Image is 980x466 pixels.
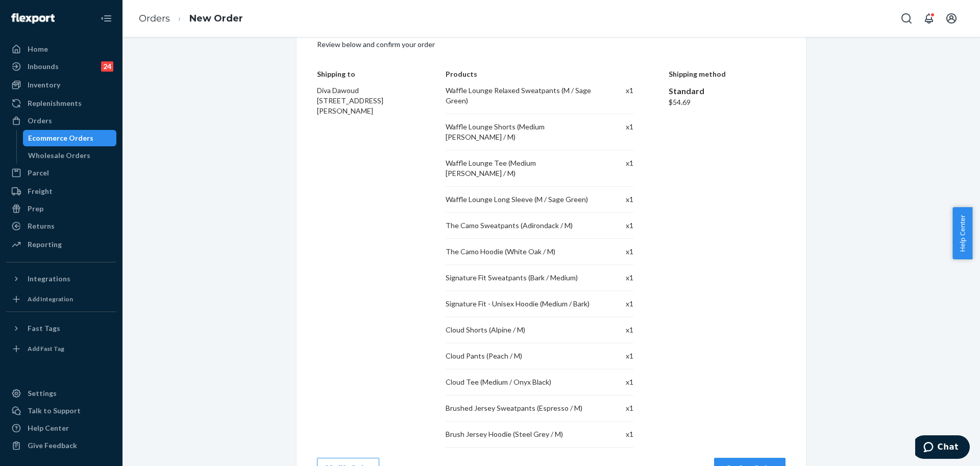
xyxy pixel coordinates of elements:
[28,239,62,250] div: Reporting
[6,201,116,217] a: Prep
[6,403,116,419] button: Talk to Support
[28,423,69,433] div: Help Center
[28,133,93,143] div: Ecommerce Orders
[28,388,57,398] div: Settings
[604,85,633,106] div: x 1
[604,122,633,142] div: x 1
[6,218,116,234] a: Returns
[896,8,917,29] button: Open Search Box
[6,58,116,75] a: Inbounds24
[915,435,970,461] iframe: Opens a widget where you can chat to one of our agents
[28,150,90,161] div: Wholesale Orders
[446,429,593,439] div: Brush Jersey Hoodie (Steel Grey / M)
[28,440,77,451] div: Give Feedback
[446,351,593,361] div: Cloud Pants (Peach / M)
[6,385,116,402] a: Settings
[604,220,633,231] div: x 1
[919,8,939,29] button: Open notifications
[446,85,593,106] div: Waffle Lounge Relaxed Sweatpants (M / Sage Green)
[6,77,116,93] a: Inventory
[604,273,633,283] div: x 1
[23,130,117,146] a: Ecommerce Orders
[28,274,70,284] div: Integrations
[446,377,593,387] div: Cloud Tee (Medium / Onyx Black)
[446,325,593,335] div: Cloud Shorts (Alpine / M)
[604,299,633,309] div: x 1
[101,61,113,72] div: 24
[139,13,170,24] a: Orders
[941,8,962,29] button: Open account menu
[28,323,60,334] div: Fast Tags
[6,420,116,436] a: Help Center
[446,122,593,142] div: Waffle Lounge Shorts (Medium [PERSON_NAME] / M)
[28,295,73,303] div: Add Integration
[28,44,48,54] div: Home
[446,247,593,257] div: The Camo Hoodie (White Oak / M)
[6,291,116,307] a: Add Integration
[446,299,593,309] div: Signature Fit - Unisex Hoodie (Medium / Bark)
[6,183,116,199] a: Freight
[604,351,633,361] div: x 1
[446,403,593,413] div: Brushed Jersey Sweatpants (Espresso / M)
[604,403,633,413] div: x 1
[604,247,633,257] div: x 1
[446,220,593,231] div: The Camo Sweatpants (Adirondack / M)
[28,168,49,178] div: Parcel
[28,80,60,90] div: Inventory
[6,113,116,129] a: Orders
[317,70,411,78] h4: Shipping to
[6,95,116,112] a: Replenishments
[28,61,59,72] div: Inbounds
[28,116,52,126] div: Orders
[604,429,633,439] div: x 1
[6,437,116,454] button: Give Feedback
[669,97,786,107] div: $54.69
[952,207,972,259] button: Help Center
[28,98,82,108] div: Replenishments
[131,4,251,34] ol: breadcrumbs
[6,320,116,337] button: Fast Tags
[669,70,786,78] h4: Shipping method
[6,165,116,181] a: Parcel
[28,344,64,353] div: Add Fast Tag
[28,186,53,196] div: Freight
[604,194,633,205] div: x 1
[6,41,116,57] a: Home
[96,8,116,29] button: Close Navigation
[446,273,593,283] div: Signature Fit Sweatpants (Bark / Medium)
[669,85,786,97] div: Standard
[28,406,81,416] div: Talk to Support
[23,147,117,164] a: Wholesale Orders
[604,325,633,335] div: x 1
[11,13,55,24] img: Flexport logo
[6,236,116,253] a: Reporting
[6,341,116,357] a: Add Fast Tag
[446,158,593,179] div: Waffle Lounge Tee (Medium [PERSON_NAME] / M)
[604,158,633,179] div: x 1
[446,70,633,78] h4: Products
[6,271,116,287] button: Integrations
[28,221,55,231] div: Returns
[317,39,786,50] p: Review below and confirm your order
[189,13,243,24] a: New Order
[604,377,633,387] div: x 1
[28,204,43,214] div: Prep
[317,86,383,115] span: Diva Dawoud [STREET_ADDRESS][PERSON_NAME]
[446,194,593,205] div: Waffle Lounge Long Sleeve (M / Sage Green)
